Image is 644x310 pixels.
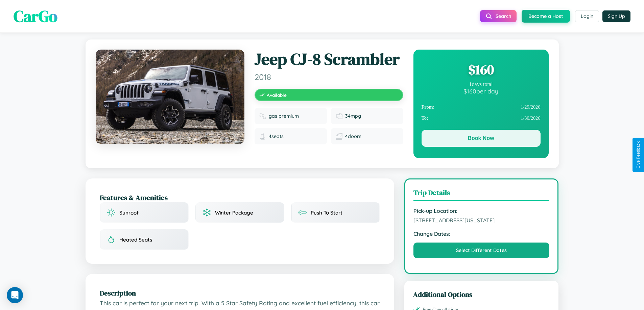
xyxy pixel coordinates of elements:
span: 34 mpg [345,113,361,119]
div: $ 160 [422,60,541,79]
strong: From: [422,104,435,110]
span: 4 doors [345,133,361,139]
span: Push To Start [311,209,342,216]
button: Sign Up [602,10,630,22]
div: 1 / 30 / 2026 [422,113,541,124]
span: gas premium [269,113,299,119]
img: Doors [336,133,342,140]
button: Login [575,10,599,22]
strong: To: [422,115,428,121]
h3: Trip Details [413,188,550,201]
img: Seats [259,133,266,140]
div: Open Intercom Messenger [7,287,23,303]
span: 2018 [255,72,403,82]
span: Winter Package [215,209,253,216]
div: 1 days total [422,81,541,87]
h1: Jeep CJ-8 Scrambler [255,50,403,69]
button: Search [480,10,517,22]
img: Fuel efficiency [336,113,342,119]
h2: Description [100,288,380,298]
span: CarGo [14,5,57,27]
img: Fuel type [259,113,266,119]
button: Select Different Dates [413,243,550,258]
button: Become a Host [522,10,570,23]
span: Search [496,13,511,19]
div: $ 160 per day [422,87,541,95]
button: Book Now [422,130,541,147]
span: Sunroof [119,209,139,216]
h3: Additional Options [413,289,550,299]
strong: Change Dates: [413,230,550,237]
h2: Features & Amenities [100,193,380,202]
strong: Pick-up Location: [413,207,550,214]
span: 4 seats [269,133,284,139]
img: Jeep CJ-8 Scrambler 2018 [96,50,244,144]
span: [STREET_ADDRESS][US_STATE] [413,217,550,224]
div: Give Feedback [636,141,641,169]
div: 1 / 29 / 2026 [422,102,541,113]
span: Heated Seats [119,236,152,243]
span: Available [267,92,287,98]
